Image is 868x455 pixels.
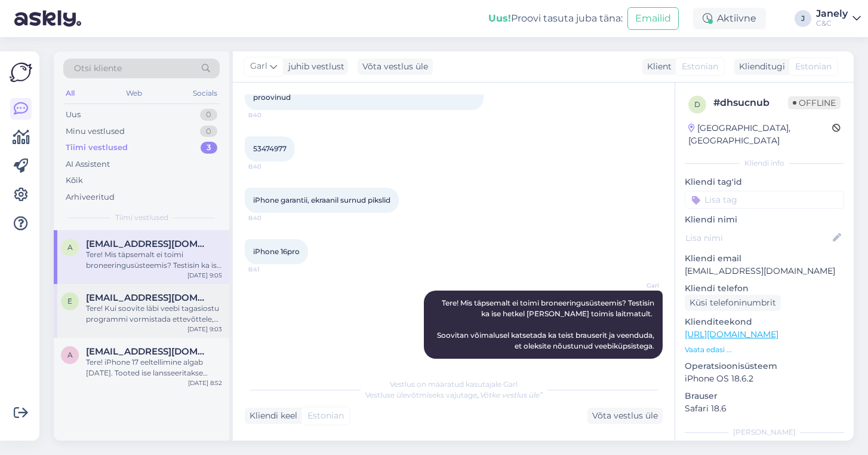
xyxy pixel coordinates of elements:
[685,372,844,385] p: iPhone OS 18.6.2
[488,13,511,24] b: Uus!
[816,9,861,28] a: JanelyC&C
[86,239,210,249] span: argo@markeer.ee
[253,144,287,153] span: 53474977
[200,109,217,121] div: 0
[477,390,543,399] i: „Võtke vestlus üle”
[86,292,210,303] span: evelinv@gmail.com
[245,410,297,422] div: Kliendi keel
[124,85,144,101] div: Web
[685,282,844,295] p: Kliendi telefon
[253,247,300,256] span: iPhone 16pro
[685,295,781,311] div: Küsi telefoninumbrit
[115,212,168,223] span: Tiimi vestlused
[188,378,222,387] div: [DATE] 8:52
[685,231,830,245] input: Lisa nimi
[795,60,832,73] span: Estonian
[66,191,115,203] div: Arhiveeritud
[685,252,844,265] p: Kliendi email
[685,402,844,415] p: Safari 18.6
[187,325,222,334] div: [DATE] 9:03
[250,60,267,73] span: Garl
[685,158,844,169] div: Kliendi info
[253,196,390,204] span: iPhone garantii, ekraanil surnud pikslid
[642,60,672,73] div: Klient
[587,408,663,424] div: Võta vestlus üle
[74,62,122,75] span: Otsi kliente
[713,96,788,110] div: # dhsucnub
[365,390,543,399] span: Vestluse ülevõtmiseks vajutage
[187,271,222,280] div: [DATE] 9:05
[86,249,222,271] div: Tere! Mis täpsemalt ei toimi broneeringusüsteemis? Testisin ka ise hetkel [PERSON_NAME] toimis la...
[685,176,844,188] p: Kliendi tag'id
[358,59,433,75] div: Võta vestlus üle
[248,162,293,171] span: 8:40
[201,142,217,154] div: 3
[63,85,77,101] div: All
[67,297,72,306] span: e
[685,213,844,226] p: Kliendi nimi
[685,265,844,277] p: [EMAIL_ADDRESS][DOMAIN_NAME]
[685,360,844,372] p: Operatsioonisüsteem
[248,213,293,222] span: 8:40
[614,359,659,368] span: 9:05
[67,350,73,359] span: A
[694,100,700,109] span: d
[66,158,110,170] div: AI Assistent
[390,380,518,389] span: Vestlus on määratud kasutajale Garl
[685,427,844,438] div: [PERSON_NAME]
[10,61,32,84] img: Askly Logo
[734,60,785,73] div: Klienditugi
[66,126,125,138] div: Minu vestlused
[685,344,844,355] p: Vaata edasi ...
[685,191,844,209] input: Lisa tag
[816,9,848,19] div: Janely
[685,316,844,328] p: Klienditeekond
[66,109,81,121] div: Uus
[685,329,778,340] a: [URL][DOMAIN_NAME]
[307,410,344,422] span: Estonian
[437,298,656,350] span: Tere! Mis täpsemalt ei toimi broneeringusüsteemis? Testisin ka ise hetkel [PERSON_NAME] toimis la...
[284,60,344,73] div: juhib vestlust
[66,142,128,154] div: Tiimi vestlused
[614,281,659,290] span: Garl
[86,357,222,378] div: Tere! iPhone 17 eeltellimine algab [DATE]. Tooted ise lansseeritakse [DATE]. Eeltellimuste puhul ...
[688,122,832,147] div: [GEOGRAPHIC_DATA], [GEOGRAPHIC_DATA]
[682,60,718,73] span: Estonian
[66,175,83,187] div: Kõik
[248,265,293,274] span: 8:41
[693,8,766,29] div: Aktiivne
[627,7,679,30] button: Emailid
[190,85,220,101] div: Socials
[816,19,848,28] div: C&C
[200,126,217,138] div: 0
[788,96,841,109] span: Offline
[86,303,222,325] div: Tere! Kui soovite läbi veebi tagasiostu programmi vormistada ettevõttele, siis see ei ole võimali...
[86,346,210,357] span: A.puuste@gmail.com
[67,243,73,252] span: a
[488,11,623,26] div: Proovi tasuta juba täna:
[248,111,293,120] span: 8:40
[795,10,811,27] div: J
[685,390,844,402] p: Brauser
